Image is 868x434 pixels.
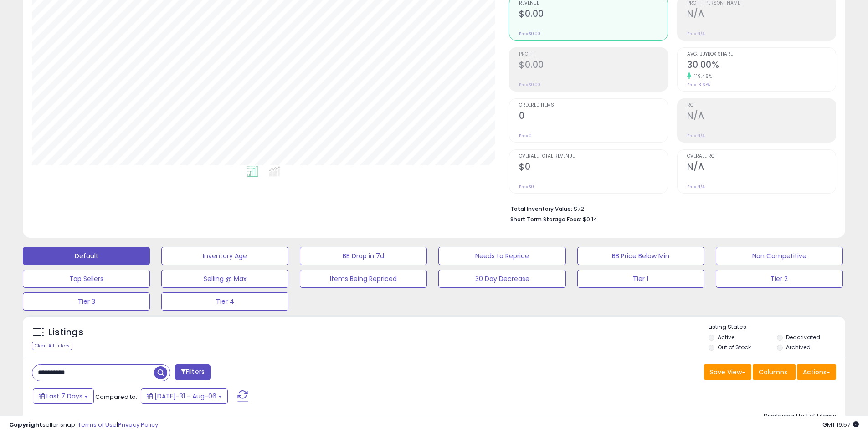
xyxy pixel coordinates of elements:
[48,326,83,339] h5: Listings
[797,364,836,380] button: Actions
[300,247,427,265] button: BB Drop in 7d
[519,1,668,6] span: Revenue
[519,184,534,189] small: Prev: $0
[687,82,710,87] small: Prev: 13.67%
[510,215,581,223] b: Short Term Storage Fees:
[519,154,668,159] span: Overall Total Revenue
[687,111,836,123] h2: N/A
[438,247,565,265] button: Needs to Reprice
[300,270,427,288] button: Items Being Repriced
[718,343,751,351] label: Out of Stock
[691,73,712,80] small: 119.46%
[716,247,843,265] button: Non Competitive
[759,368,787,377] span: Columns
[141,388,228,404] button: [DATE]-31 - Aug-06
[687,60,836,72] h2: 30.00%
[519,31,540,36] small: Prev: $0.00
[519,111,668,123] h2: 0
[438,270,565,288] button: 30 Day Decrease
[687,184,705,189] small: Prev: N/A
[118,420,158,429] a: Privacy Policy
[161,292,288,311] button: Tier 4
[716,270,843,288] button: Tier 2
[687,133,705,138] small: Prev: N/A
[822,420,859,429] span: 2025-08-14 19:57 GMT
[687,9,836,21] h2: N/A
[718,333,734,341] label: Active
[753,364,796,380] button: Columns
[577,270,704,288] button: Tier 1
[786,343,811,351] label: Archived
[78,420,117,429] a: Terms of Use
[704,364,751,380] button: Save View
[9,420,42,429] strong: Copyright
[687,154,836,159] span: Overall ROI
[510,205,572,213] b: Total Inventory Value:
[764,412,836,421] div: Displaying 1 to 1 of 1 items
[154,392,216,401] span: [DATE]-31 - Aug-06
[519,82,540,87] small: Prev: $0.00
[519,9,668,21] h2: $0.00
[687,162,836,174] h2: N/A
[519,103,668,108] span: Ordered Items
[687,1,836,6] span: Profit [PERSON_NAME]
[519,133,532,138] small: Prev: 0
[175,364,211,380] button: Filters
[95,393,137,401] span: Compared to:
[583,215,597,224] span: $0.14
[23,247,150,265] button: Default
[687,52,836,57] span: Avg. Buybox Share
[519,52,668,57] span: Profit
[161,270,288,288] button: Selling @ Max
[23,292,150,311] button: Tier 3
[577,247,704,265] button: BB Price Below Min
[687,31,705,36] small: Prev: N/A
[46,392,82,401] span: Last 7 Days
[32,342,72,350] div: Clear All Filters
[687,103,836,108] span: ROI
[786,333,820,341] label: Deactivated
[510,203,829,214] li: $72
[519,162,668,174] h2: $0
[23,270,150,288] button: Top Sellers
[519,60,668,72] h2: $0.00
[161,247,288,265] button: Inventory Age
[9,421,158,429] div: seller snap | |
[33,388,94,404] button: Last 7 Days
[709,323,845,332] p: Listing States:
